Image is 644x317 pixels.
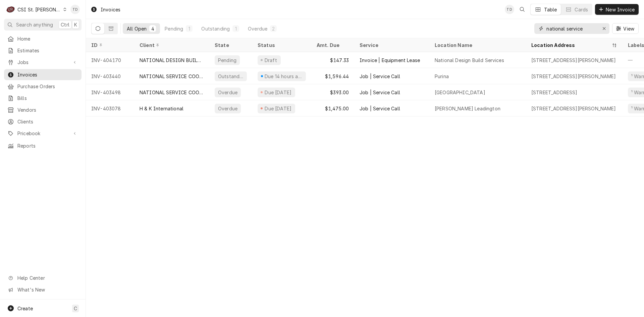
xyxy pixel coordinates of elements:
[86,84,134,100] div: INV-403498
[4,57,82,68] a: Go to Jobs
[17,35,78,42] span: Home
[17,71,78,78] span: Invoices
[140,73,204,80] div: NATIONAL SERVICE COOPERATIVE
[531,57,616,64] div: [STREET_ADDRESS][PERSON_NAME]
[140,89,204,96] div: NATIONAL SERVICE COOPERATIVE
[4,45,82,56] a: Estimates
[264,73,303,80] div: Due 14 hours ago
[435,89,485,96] div: [GEOGRAPHIC_DATA]
[264,105,292,112] div: Due [DATE]
[599,23,609,34] button: Erase input
[74,21,77,28] span: K
[217,57,237,64] div: Pending
[575,6,588,13] div: Cards
[264,89,292,96] div: Due [DATE]
[4,69,82,80] a: Invoices
[311,100,354,116] div: $1,475.00
[17,286,77,293] span: What's New
[4,128,82,139] a: Go to Pricebook
[17,47,78,54] span: Estimates
[86,68,134,84] div: INV-403440
[4,33,82,44] a: Home
[531,73,616,80] div: [STREET_ADDRESS][PERSON_NAME]
[4,19,82,31] button: Search anythingCtrlK
[17,6,61,13] div: CSI St. [PERSON_NAME]
[6,5,15,14] div: CSI St. Louis's Avatar
[17,83,78,90] span: Purchase Orders
[17,95,78,102] span: Bills
[165,25,183,32] div: Pending
[17,118,78,125] span: Clients
[4,104,82,115] a: Vendors
[151,25,155,32] div: 4
[17,130,68,137] span: Pricebook
[217,73,244,80] div: Outstanding
[604,6,636,13] span: New Invoice
[311,52,354,68] div: $147.33
[17,142,78,149] span: Reports
[6,5,15,14] div: C
[360,73,400,80] div: Job | Service Call
[74,305,77,312] span: C
[517,4,528,15] button: Open search
[70,5,80,14] div: TD
[234,25,238,32] div: 1
[91,42,127,49] div: ID
[360,42,423,49] div: Service
[4,272,82,283] a: Go to Help Center
[4,140,82,151] a: Reports
[311,68,354,84] div: $1,596.44
[215,42,247,49] div: State
[505,5,514,14] div: TD
[595,4,639,15] button: New Invoice
[531,42,610,49] div: Location Address
[612,23,639,34] button: View
[17,59,68,66] span: Jobs
[187,25,191,32] div: 1
[505,5,514,14] div: Tim Devereux's Avatar
[140,105,183,112] div: H & K International
[435,42,519,49] div: Location Name
[546,23,597,34] input: Keyword search
[127,25,147,32] div: All Open
[622,25,636,32] span: View
[217,105,238,112] div: Overdue
[248,25,267,32] div: Overdue
[217,89,238,96] div: Overdue
[264,57,278,64] div: Draft
[4,93,82,104] a: Bills
[86,52,134,68] div: INV-404170
[435,57,504,64] div: National Design Build Services
[4,284,82,295] a: Go to What's New
[311,84,354,100] div: $393.00
[17,306,33,311] span: Create
[435,73,449,80] div: Purina
[360,89,400,96] div: Job | Service Call
[17,106,78,113] span: Vendors
[360,57,420,64] div: Invoice | Equipment Lease
[435,105,500,112] div: [PERSON_NAME] Leadington
[4,81,82,92] a: Purchase Orders
[140,57,204,64] div: NATIONAL DESIGN BUILD SERVICES
[17,274,77,281] span: Help Center
[317,42,347,49] div: Amt. Due
[86,100,134,116] div: INV-403078
[258,42,305,49] div: Status
[271,25,275,32] div: 2
[70,5,80,14] div: Tim Devereux's Avatar
[531,89,578,96] div: [STREET_ADDRESS]
[61,21,69,28] span: Ctrl
[544,6,557,13] div: Table
[201,25,230,32] div: Outstanding
[4,116,82,127] a: Clients
[360,105,400,112] div: Job | Service Call
[16,21,53,28] span: Search anything
[531,105,616,112] div: [STREET_ADDRESS][PERSON_NAME]
[140,42,203,49] div: Client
